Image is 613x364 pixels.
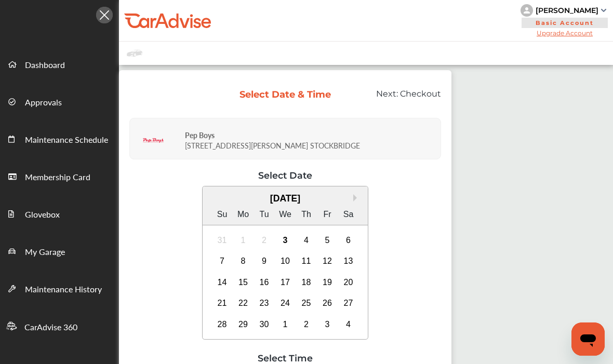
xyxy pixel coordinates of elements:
img: logo-pepboys.png [143,130,164,151]
div: Choose Thursday, September 18th, 2025 [298,274,315,291]
div: [PERSON_NAME] [536,6,598,15]
span: Approvals [25,96,62,110]
span: Dashboard [25,59,65,72]
a: Maintenance History [1,269,118,307]
button: Next Month [353,194,361,201]
img: placeholder_car.fcab19be.svg [127,47,142,60]
div: Choose Monday, September 15th, 2025 [235,274,251,291]
div: Choose Thursday, September 4th, 2025 [298,232,315,249]
div: Choose Thursday, September 11th, 2025 [298,253,315,269]
div: Choose Wednesday, September 24th, 2025 [277,295,294,312]
div: Not available Tuesday, September 2nd, 2025 [256,232,273,249]
div: Choose Tuesday, September 9th, 2025 [256,253,273,269]
span: Glovebox [25,208,60,222]
div: Sa [340,206,357,223]
div: Choose Saturday, September 20th, 2025 [340,274,357,291]
div: Tu [256,206,273,223]
div: Choose Tuesday, September 23rd, 2025 [256,295,273,312]
div: Choose Saturday, October 4th, 2025 [340,316,357,333]
a: Glovebox [1,195,118,232]
strong: Pep Boys [185,130,215,140]
div: Select Date [129,170,441,181]
span: CarAdvise 360 [24,321,77,334]
div: Choose Wednesday, September 3rd, 2025 [277,232,294,249]
a: Approvals [1,83,118,120]
div: Choose Friday, September 5th, 2025 [319,232,336,249]
img: Icon.5fd9dcc7.svg [96,7,113,23]
div: Next: [340,89,449,109]
div: Choose Thursday, September 25th, 2025 [298,295,315,312]
div: Choose Saturday, September 27th, 2025 [340,295,357,312]
img: knH8PDtVvWoAbQRylUukY18CTiRevjo20fAtgn5MLBQj4uumYvk2MzTtcAIzfGAtb1XOLVMAvhLuqoNAbL4reqehy0jehNKdM... [521,4,533,17]
a: Dashboard [1,45,118,83]
div: [STREET_ADDRESS][PERSON_NAME] STOCKBRIDGE [185,122,438,156]
div: We [277,206,294,223]
div: Mo [235,206,251,223]
div: Choose Sunday, September 7th, 2025 [214,253,231,269]
a: Membership Card [1,157,118,195]
iframe: Button to launch messaging window [571,322,605,356]
div: Choose Friday, September 19th, 2025 [319,274,336,291]
span: Basic Account [522,18,608,28]
div: Not available Sunday, August 31st, 2025 [214,232,231,249]
span: Checkout [400,89,441,99]
div: Choose Wednesday, September 10th, 2025 [277,253,294,269]
div: Choose Monday, September 8th, 2025 [235,253,251,269]
div: Choose Friday, September 26th, 2025 [319,295,336,312]
img: sCxJUJ+qAmfqhQGDUl18vwLg4ZYJ6CxN7XmbOMBAAAAAElFTkSuQmCC [601,9,606,12]
span: Membership Card [25,171,90,184]
div: Choose Sunday, September 14th, 2025 [214,274,231,291]
div: Choose Wednesday, September 17th, 2025 [277,274,294,291]
div: [DATE] [203,193,368,204]
div: Select Time [129,353,441,363]
div: Choose Wednesday, October 1st, 2025 [277,316,294,333]
span: Maintenance Schedule [25,133,108,147]
span: Maintenance History [25,283,102,296]
a: Maintenance Schedule [1,120,118,157]
div: Choose Sunday, September 28th, 2025 [214,316,231,333]
div: Choose Friday, September 12th, 2025 [319,253,336,269]
div: Choose Tuesday, September 16th, 2025 [256,274,273,291]
div: Not available Monday, September 1st, 2025 [235,232,251,249]
div: Choose Saturday, September 13th, 2025 [340,253,357,269]
div: Su [214,206,231,223]
div: Choose Sunday, September 21st, 2025 [214,295,231,312]
div: Choose Monday, September 22nd, 2025 [235,295,251,312]
div: Choose Tuesday, September 30th, 2025 [256,316,273,333]
span: Upgrade Account [521,29,609,37]
div: Select Date & Time [239,89,332,100]
a: My Garage [1,232,118,269]
div: Choose Saturday, September 6th, 2025 [340,232,357,249]
div: Th [298,206,315,223]
span: My Garage [25,246,65,259]
div: Fr [319,206,336,223]
div: month 2025-09 [211,230,359,335]
div: Choose Friday, October 3rd, 2025 [319,316,336,333]
div: Choose Thursday, October 2nd, 2025 [298,316,315,333]
div: Choose Monday, September 29th, 2025 [235,316,251,333]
